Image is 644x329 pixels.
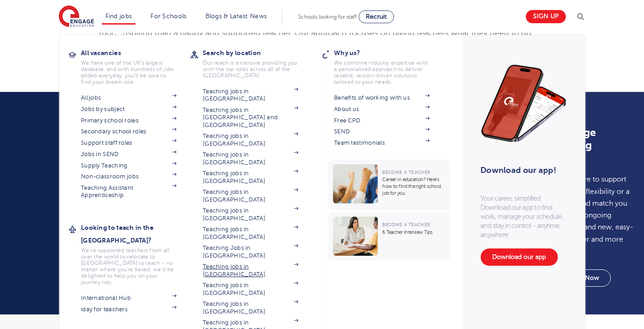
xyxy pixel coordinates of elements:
a: Teaching Assistant Apprenticeship [81,184,176,199]
h3: Download our app! [480,160,563,180]
a: SEND [334,128,429,135]
a: Looking to teach in the [GEOGRAPHIC_DATA]?We've supported teachers from all over the world to rel... [81,221,190,285]
a: Benefits of working with us [334,94,429,101]
h3: Search by location [203,46,312,59]
a: Recruit [359,10,394,23]
h3: Looking to teach in the [GEOGRAPHIC_DATA]? [81,221,190,247]
a: Secondary school roles [81,128,176,135]
a: Why us?We combine industry expertise with a personalised approach to deliver reliable, results-dr... [334,46,443,85]
a: Download our app [480,248,558,266]
img: Engage Education [59,5,94,28]
span: Become a Teacher [382,222,430,227]
a: Team testimonials [334,139,429,147]
a: Support staff roles [81,139,176,147]
span: Recruit [366,13,387,20]
a: iday for teachers [81,306,176,313]
a: Teaching jobs in [GEOGRAPHIC_DATA] [203,300,298,315]
a: Teaching jobs in [GEOGRAPHIC_DATA] [203,88,298,103]
a: Blogs & Latest News [205,13,267,20]
a: Become a TeacherCareer in education? Here’s how to find the right school job for you [328,160,452,210]
a: Teaching jobs in [GEOGRAPHIC_DATA] [203,263,298,278]
a: Become a Teacher6 Teacher Interview Tips [328,212,452,260]
a: For Schools [150,13,186,20]
h3: Why us? [334,46,443,59]
a: Find jobs [105,13,132,20]
a: Sign up [526,10,566,23]
p: 6 Teacher Interview Tips [382,229,445,236]
a: Jobs in SEND [81,151,176,158]
a: About us [334,106,429,113]
p: We've supported teachers from all over the world to relocate to [GEOGRAPHIC_DATA] to teach - no m... [81,247,176,285]
p: We have one of the UK's largest database. and with hundreds of jobs added everyday. you'll be sur... [81,60,176,85]
a: International Hub [81,294,176,302]
p: Our reach is extensive providing you with the top roles across all of the [GEOGRAPHIC_DATA] [203,60,298,79]
a: Teaching jobs in [GEOGRAPHIC_DATA] [203,132,298,147]
a: Search by locationOur reach is extensive providing you with the top roles across all of the [GEOG... [203,46,312,79]
a: Teaching jobs in [GEOGRAPHIC_DATA] [203,170,298,185]
span: Schools looking for staff [298,14,357,20]
a: Free CPD [334,117,429,124]
a: Teaching jobs in [GEOGRAPHIC_DATA] [203,151,298,166]
p: Your career, simplified. Download our app to find work, manage your schedule, and stay in control... [480,194,567,239]
p: Career in education? Here’s how to find the right school job for you [382,176,445,197]
a: Teaching jobs in [GEOGRAPHIC_DATA] [203,207,298,222]
a: All jobs [81,94,176,101]
a: Teaching jobs in [GEOGRAPHIC_DATA] [203,188,298,203]
a: Supply Teaching [81,162,176,169]
a: Jobs by subject [81,106,176,113]
a: Non-classroom jobs [81,173,176,180]
a: Primary school roles [81,117,176,124]
span: Become a Teacher [382,170,430,175]
a: Teaching jobs in [GEOGRAPHIC_DATA] [203,282,298,297]
a: All vacanciesWe have one of the UK's largest database. and with hundreds of jobs added everyday. ... [81,46,190,85]
a: Teaching jobs in [GEOGRAPHIC_DATA] [203,226,298,241]
a: Teaching jobs in [GEOGRAPHIC_DATA] and [GEOGRAPHIC_DATA] [203,106,298,129]
h3: All vacancies [81,46,190,59]
a: Teaching Jobs in [GEOGRAPHIC_DATA] [203,244,298,259]
p: We combine industry expertise with a personalised approach to deliver reliable, results-driven so... [334,60,429,85]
